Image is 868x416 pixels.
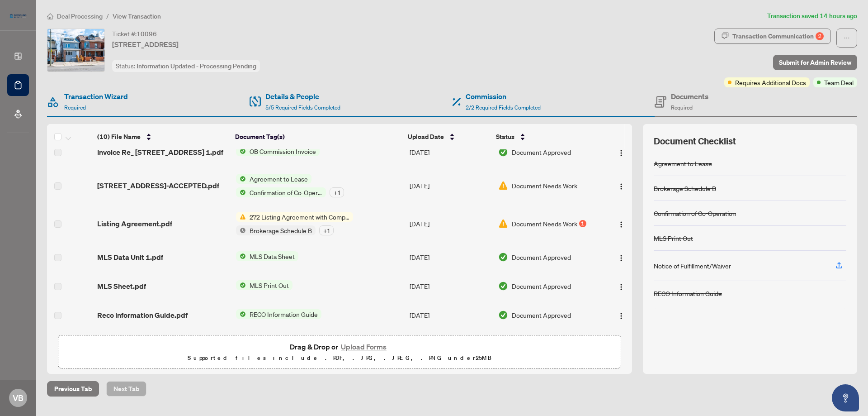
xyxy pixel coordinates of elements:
img: Logo [618,283,625,291]
th: Upload Date [404,124,492,149]
img: Status Icon [236,187,246,197]
p: Supported files include .PDF, .JPG, .JPEG, .PNG under 25 MB [64,353,615,363]
span: MLS Data Sheet [246,251,298,261]
span: Required [64,104,86,111]
td: [DATE] [406,138,494,167]
img: IMG-C12390243_1.jpg [47,29,104,72]
span: 2/2 Required Fields Completed [466,104,541,111]
li: / [106,11,109,21]
span: View Transaction [113,12,161,20]
span: Team Deal [824,77,854,87]
button: Logo [614,145,628,159]
img: Document Status [498,252,508,262]
h4: Transaction Wizard [64,91,128,102]
img: Logo [618,254,625,262]
span: Brokerage Schedule B [246,225,316,235]
img: Status Icon [236,251,246,261]
div: MLS Print Out [654,233,693,243]
button: Status IconAgreement to LeaseStatus IconConfirmation of Co-Operation+1 [236,174,344,197]
div: Brokerage Schedule B [654,183,716,193]
div: + 1 [319,225,334,235]
button: Status IconMLS Data Sheet [236,251,298,261]
button: Submit for Admin Review [773,55,857,70]
span: OB Commission Invoice [246,146,320,156]
div: Ticket #: [112,29,157,39]
span: Information Updated - Processing Pending [137,62,256,70]
span: [STREET_ADDRESS]-ACCEPTED.pdf [97,180,219,191]
span: Drag & Drop orUpload FormsSupported files include .PDF, .JPG, .JPEG, .PNG under25MB [58,335,621,369]
span: Listing Agreement.pdf [97,218,172,229]
span: Document Needs Work [512,181,577,191]
button: Status IconOB Commission Invoice [236,146,320,156]
td: [DATE] [406,301,494,330]
span: Requires Additional Docs [735,77,806,87]
button: Logo [614,250,628,264]
img: Document Status [498,281,508,291]
span: 5/5 Required Fields Completed [265,104,340,111]
span: Status [496,132,514,142]
td: [DATE] [406,243,494,272]
th: (10) File Name [94,124,232,149]
div: 2 [816,32,824,40]
div: Transaction Communication [732,29,824,43]
span: RECO Information Guide [246,309,321,319]
span: Document Approved [512,281,571,291]
h4: Details & People [265,91,340,102]
button: Previous Tab [47,381,99,397]
div: Agreement to Lease [654,158,712,168]
span: Document Approved [512,310,571,320]
span: ellipsis [844,35,850,41]
article: Transaction saved 14 hours ago [767,11,857,21]
button: Logo [614,178,628,193]
span: (10) File Name [97,132,141,142]
span: VB [13,392,24,404]
span: Submit for Admin Review [779,55,851,70]
img: Status Icon [236,309,246,319]
span: [STREET_ADDRESS] [112,39,179,50]
button: Next Tab [106,381,146,397]
img: Document Status [498,219,508,229]
span: MLS Data Unit 1.pdf [97,252,163,263]
button: Logo [614,308,628,322]
td: [DATE] [406,272,494,301]
span: Document Needs Work [512,219,577,229]
span: Required [671,104,693,111]
img: Status Icon [236,212,246,222]
div: Status: [112,60,260,72]
span: Agreement to Lease [246,174,311,184]
img: Logo [618,149,625,157]
img: logo [7,11,29,20]
img: Status Icon [236,225,246,235]
button: Status Icon272 Listing Agreement with Company Schedule AStatus IconBrokerage Schedule B+1 [236,212,353,235]
button: Upload Forms [338,341,389,353]
span: 10096 [137,30,157,38]
h4: Commission [466,91,541,102]
span: MLS Print Out [246,280,292,290]
button: Transaction Communication2 [714,29,831,44]
img: Logo [618,312,625,320]
span: Document Approved [512,252,571,262]
span: Deal Processing [57,12,103,20]
img: Status Icon [236,174,246,184]
div: Confirmation of Co-Operation [654,208,736,218]
img: Status Icon [236,146,246,156]
th: Document Tag(s) [231,124,404,149]
button: Status IconMLS Print Out [236,280,292,290]
span: Previous Tab [54,382,92,396]
div: Notice of Fulfillment/Waiver [654,261,731,271]
span: Invoice Re_ [STREET_ADDRESS] 1.pdf [97,147,223,158]
span: Reco Information Guide.pdf [97,310,188,320]
img: Status Icon [236,280,246,290]
h4: Documents [671,91,708,102]
span: Document Approved [512,147,571,157]
span: 272 Listing Agreement with Company Schedule A [246,212,353,222]
div: 1 [579,220,586,227]
div: RECO Information Guide [654,288,722,298]
button: Status IconRECO Information Guide [236,309,321,319]
img: Logo [618,221,625,228]
img: Document Status [498,181,508,191]
img: Logo [618,183,625,190]
button: Logo [614,216,628,231]
span: Confirmation of Co-Operation [246,187,326,197]
span: Document Checklist [654,135,736,148]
